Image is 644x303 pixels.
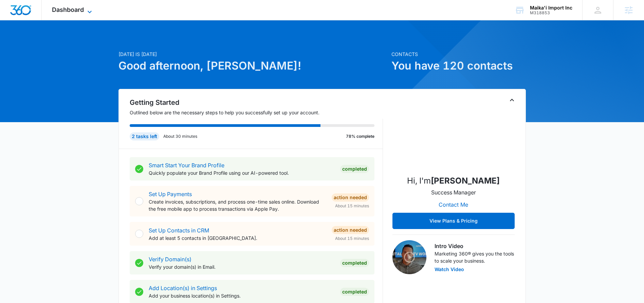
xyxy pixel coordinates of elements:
[149,256,191,263] a: Verify Domain(s)
[432,196,475,213] button: Contact Me
[332,226,369,234] div: Action Needed
[149,169,335,176] p: Quickly populate your Brand Profile using our AI-powered tool.
[435,242,515,250] h3: Intro Video
[392,240,426,274] img: Intro Video
[332,193,369,202] div: Action Needed
[149,292,335,299] p: Add your business location(s) in Settings.
[149,227,209,234] a: Set Up Contacts in CRM
[340,288,369,296] div: Completed
[431,176,500,186] strong: [PERSON_NAME]
[118,58,387,74] h1: Good afternoon, [PERSON_NAME]!
[149,285,217,291] a: Add Location(s) in Settings
[130,109,383,116] p: Outlined below are the necessary steps to help you successfully set up your account.
[435,267,464,272] button: Watch Video
[130,132,159,140] div: 2 tasks left
[530,5,572,11] div: account name
[163,133,197,139] p: About 30 minutes
[407,175,500,187] p: Hi, I'm
[52,6,84,13] span: Dashboard
[431,188,476,196] p: Success Manager
[130,97,383,108] h2: Getting Started
[149,198,326,212] p: Create invoices, subscriptions, and process one-time sales online. Download the free mobile app t...
[435,250,515,264] p: Marketing 360® gives you the tools to scale your business.
[508,96,516,104] button: Toggle Collapse
[149,191,192,197] a: Set Up Payments
[335,235,369,242] span: About 15 minutes
[340,259,369,267] div: Completed
[340,165,369,173] div: Completed
[335,203,369,209] span: About 15 minutes
[149,162,224,169] a: Smart Start Your Brand Profile
[149,234,326,242] p: Add at least 5 contacts in [GEOGRAPHIC_DATA].
[346,133,374,139] p: 78% complete
[118,51,387,58] p: [DATE] is [DATE]
[391,58,526,74] h1: You have 120 contacts
[391,51,526,58] p: Contacts
[420,101,487,169] img: Christian Kellogg
[392,213,515,229] button: View Plans & Pricing
[149,263,335,270] p: Verify your domain(s) in Email.
[530,11,572,15] div: account id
